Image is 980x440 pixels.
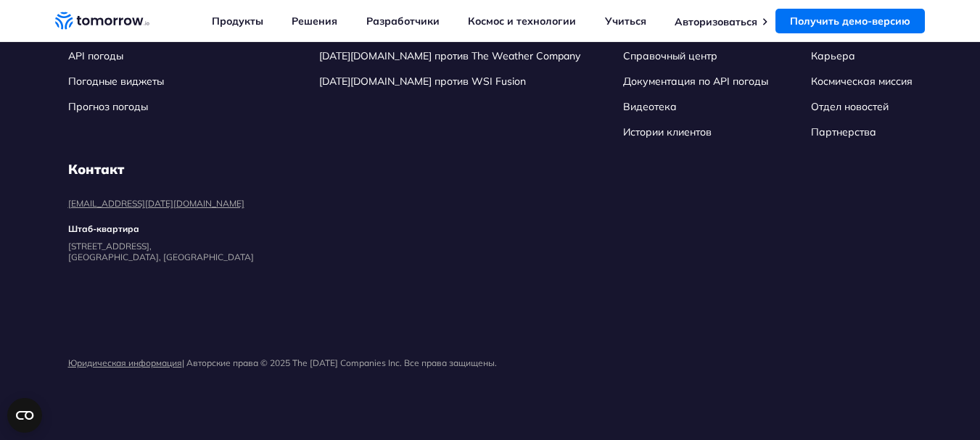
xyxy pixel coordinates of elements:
[775,9,925,33] a: Получить демо-версию
[811,125,876,138] a: Партнерства
[68,161,124,178] font: Контакт
[790,14,910,28] font: Получить демо-версию
[623,100,677,113] a: Видеотека
[366,14,440,28] a: Разработчики
[68,75,164,88] a: Погодные виджеты
[811,49,855,62] a: Карьера
[68,161,254,262] dl: контактные данные
[675,15,757,28] a: Авторизоваться
[68,357,182,368] a: Юридическая информация
[68,49,123,62] a: API погоды
[68,223,139,234] font: Штаб-квартира
[623,75,768,88] a: Документация по API погоды
[319,75,526,88] a: [DATE][DOMAIN_NAME] против WSI Fusion
[605,14,646,28] a: Учиться
[182,357,497,368] font: | Авторские права © 2025 The [DATE] Companies Inc. Все права защищены.
[319,49,580,62] a: [DATE][DOMAIN_NAME] против The Weather Company
[755,357,771,373] img: Линкедин
[7,398,42,433] button: Open CMP widget
[849,357,865,373] img: Фейсбук
[623,49,717,62] a: Справочный центр
[55,10,149,32] a: Домашняя ссылка
[811,75,913,88] a: Космическая миссия
[212,14,263,28] a: Продукты
[68,270,112,295] img: флаг США
[292,14,337,28] a: Решения
[897,357,913,373] img: Инстаграм
[468,14,576,28] a: Космос и технологии
[68,252,254,262] font: [GEOGRAPHIC_DATA], [GEOGRAPHIC_DATA]
[68,198,244,209] a: [EMAIL_ADDRESS][DATE][DOMAIN_NAME]
[68,100,148,113] a: Прогноз погоды
[802,357,818,373] img: Твиттер
[623,125,712,138] a: Истории клиентов
[68,241,152,252] font: [STREET_ADDRESS],
[811,100,889,113] a: Отдел новостей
